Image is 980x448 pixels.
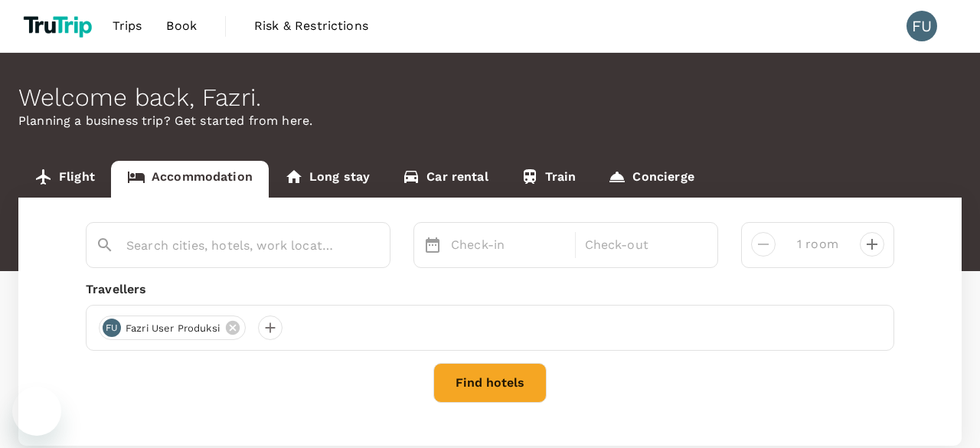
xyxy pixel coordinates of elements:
div: FU [103,319,121,337]
a: Long stay [269,161,386,198]
span: Risk & Restrictions [254,17,368,35]
a: Concierge [592,161,710,198]
span: Book [166,17,197,35]
p: Check-in [451,236,566,254]
a: Flight [18,161,111,198]
div: FUFazri user produksi [99,316,246,340]
img: TruTrip logo [18,9,100,43]
input: Add rooms [788,232,848,257]
a: Accommodation [111,161,269,198]
span: Trips [113,17,142,35]
p: Check-out [585,236,700,254]
button: Find hotels [433,363,547,403]
div: FU [906,11,937,41]
iframe: Button to launch messaging window [12,387,61,436]
div: Welcome back , Fazri . [18,83,962,112]
div: Travellers [86,280,894,299]
p: Planning a business trip? Get started from here. [18,112,962,130]
a: Car rental [386,161,505,198]
input: Search cities, hotels, work locations [126,234,338,257]
span: Fazri user produksi [116,321,229,336]
button: Open [379,244,382,247]
button: decrease [860,232,884,257]
a: Train [505,161,593,198]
